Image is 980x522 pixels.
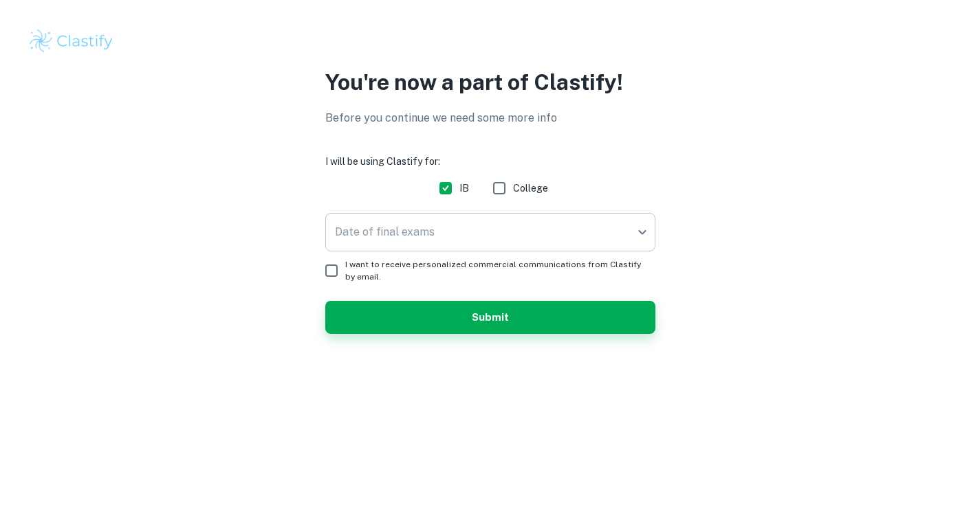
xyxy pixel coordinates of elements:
span: I want to receive personalized commercial communications from Clastify by email. [345,258,644,283]
button: Submit [325,301,655,334]
p: You're now a part of Clastify! [325,66,655,99]
a: Clastify logo [28,27,952,55]
p: Before you continue we need some more info [325,110,655,126]
img: Clastify logo [28,27,115,55]
h6: I will be using Clastify for: [325,154,655,169]
span: IB [459,181,469,196]
span: College [513,181,548,196]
